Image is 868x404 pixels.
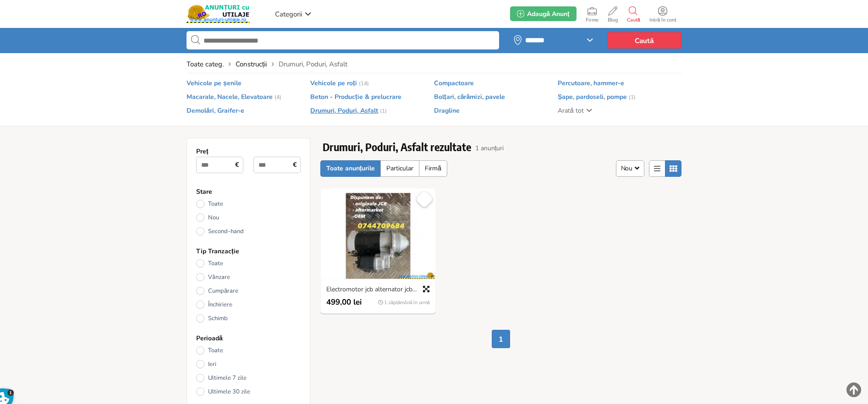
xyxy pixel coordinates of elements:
a: Vehicole pe șenile [187,78,242,89]
span: Drumuri, Poduri, Asfalt [279,60,347,69]
a: Toate anunțurile [320,160,381,177]
span: 1 [7,389,14,396]
a: Ultimele 30 zile [196,388,301,396]
span: 499,00 lei [326,298,362,307]
img: Electromotor jcb alternator jcb turbosuflante jcb [321,188,435,284]
a: Ultimele 7 zile [196,374,301,382]
a: Previzualizare [420,283,433,295]
a: Închiriere [196,300,301,309]
a: Compactoare [434,78,474,89]
a: Percutoare, hammer-e [558,78,624,89]
em: (4) [275,93,281,101]
div: 1 săptămână în urmă [376,298,434,307]
span: 1 [492,330,510,348]
a: Drumuri, Poduri, Asfalt (1) [310,105,387,116]
a: Dragline [434,105,460,116]
a: Construcții [236,60,267,68]
h2: Stare [196,188,301,196]
span: € [233,158,242,172]
span: Dragline [434,107,460,115]
a: Salvează Favorit [415,190,434,208]
span: 1 anunțuri [475,145,504,152]
span: Șape, pardoseli, pompe [558,93,627,101]
span: Vehicole pe roți [310,79,357,87]
span: € [290,158,299,172]
span: Bolțari, cărămizi, pavele [434,93,505,101]
a: Demolări, Graifer-e [187,105,244,116]
span: Compactoare [434,79,474,87]
a: Toate [196,346,301,355]
a: Cumpărare [196,287,301,295]
a: Ieri [196,360,301,368]
span: Percutoare, hammer-e [558,79,624,87]
a: Blog [603,5,622,23]
a: Particular [380,160,419,177]
span: Caută [622,17,645,23]
span: Firme [581,17,603,23]
span: Categorii [275,10,302,19]
a: Afișare Listă [649,160,665,177]
a: Beton - Producție & prelucrare [310,92,401,103]
h2: Tip Tranzacție [196,247,301,256]
a: Bolțari, cărămizi, pavele [434,92,505,103]
span: Intră în cont [645,17,681,23]
span: Arată tot [558,107,584,115]
img: Anunturi-Utilaje.RO [187,5,250,23]
span: Beton - Producție & prelucrare [310,93,401,101]
a: Second-hand [196,227,301,235]
span: Blog [603,17,622,23]
span: Vehicole pe șenile [187,79,242,87]
em: (1) [629,93,636,101]
a: Șape, pardoseli, pompe (1) [558,92,636,103]
span: Drumuri, Poduri, Asfalt [310,107,378,115]
span: Construcții [236,60,267,69]
span: Demolări, Graifer-e [187,107,244,115]
a: Firme [581,5,603,23]
a: Toate [196,259,301,268]
a: Categorii [273,7,314,21]
span: Adaugă Anunț [527,10,569,18]
span: Nou [621,164,632,173]
a: Arată tot [558,105,593,116]
a: Caută [622,5,645,23]
h2: Perioadă [196,334,301,343]
em: (1) [380,107,387,115]
a: Intră în cont [645,5,681,23]
button: Caută [607,32,681,49]
a: Vizualizare Tabel [665,160,681,177]
h1: Drumuri, Poduri, Asfalt rezultate [323,140,471,153]
a: Toate categ. [187,60,224,68]
a: Toate [196,200,301,208]
a: Adaugă Anunț [510,6,576,21]
span: Macarale, Nacele, Elevatoare [187,93,273,101]
a: Schimb [196,314,301,322]
em: (14) [359,79,369,87]
a: Firmă [419,160,447,177]
h2: Preț [196,147,301,156]
a: Vehicole pe roți (14) [310,78,369,89]
a: Macarale, Nacele, Elevatoare (4) [187,92,281,103]
a: Vânzare [196,273,301,281]
a: Electromotor jcb alternator jcb turbosuflante jcb [322,286,434,294]
img: scroll-to-top.png [846,382,861,397]
a: Nou [196,213,301,222]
